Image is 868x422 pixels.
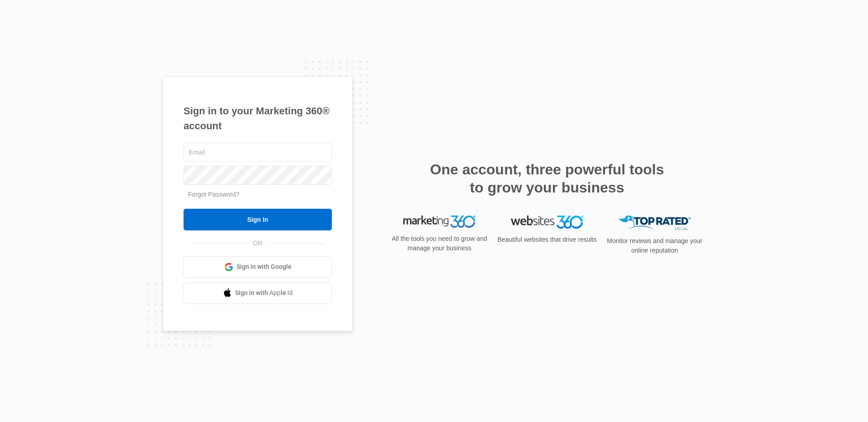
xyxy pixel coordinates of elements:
[427,160,667,197] h2: One account, three powerful tools to grow your business
[184,282,332,304] a: Sign in with Apple Id
[403,216,476,228] img: Marketing 360
[184,209,332,230] input: Sign In
[511,216,583,229] img: Websites 360
[618,216,691,230] img: Top Rated Local
[236,262,292,272] span: Sign in with Google
[389,234,490,253] p: All the tools you need to grow and manage your business
[235,288,293,298] span: Sign in with Apple Id
[184,143,332,162] input: Email
[184,103,332,133] h1: Sign in to your Marketing 360® account
[188,191,240,198] a: Forgot Password?
[604,236,705,255] p: Monitor reviews and manage your online reputation
[496,235,598,244] p: Beautiful websites that drive results
[184,256,332,278] a: Sign in with Google
[247,239,269,248] span: OR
